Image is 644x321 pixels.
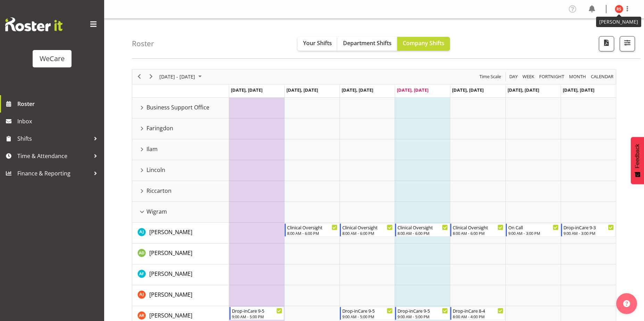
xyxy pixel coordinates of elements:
div: Drop-inCare 9-5 [342,307,393,314]
div: 8:00 AM - 4:00 PM [453,314,503,319]
button: Timeline Week [521,72,536,81]
span: Day [509,72,518,81]
a: [PERSON_NAME] [149,290,192,299]
div: On Call [508,224,559,231]
span: Feedback [634,144,641,168]
div: AJ Jones"s event - Clinical Oversight Begin From Thursday, September 25, 2025 at 8:00:00 AM GMT+1... [395,223,450,237]
img: Rosterit website logo [5,17,62,31]
td: Lincoln resource [132,160,229,181]
span: Week [522,72,535,81]
h4: Roster [132,40,154,48]
span: [DATE], [DATE] [342,87,373,93]
div: 9:00 AM - 3:00 PM [508,230,559,236]
div: AJ Jones"s event - Drop-inCare 9-3 Begin From Sunday, September 28, 2025 at 9:00:00 AM GMT+13:00 ... [561,223,616,237]
div: 9:00 AM - 3:00 PM [563,230,614,236]
div: 8:00 AM - 6:00 PM [287,230,337,236]
button: Timeline Month [568,72,587,81]
button: Your Shifts [298,37,337,51]
span: [DATE], [DATE] [563,87,594,93]
span: [DATE], [DATE] [286,87,318,93]
div: 9:00 AM - 5:00 PM [342,314,393,319]
div: Drop-inCare 8-4 [453,307,503,314]
span: [PERSON_NAME] [149,270,192,278]
td: Aleea Devenport resource [132,244,229,264]
div: Andrea Ramirez"s event - Drop-inCare 8-4 Begin From Friday, September 26, 2025 at 8:00:00 AM GMT+... [450,307,505,320]
div: 8:00 AM - 6:00 PM [398,230,448,236]
div: Clinical Oversight [342,224,393,231]
span: Month [568,72,587,81]
button: Time Scale [478,72,502,81]
div: Andrea Ramirez"s event - Drop-inCare 9-5 Begin From Thursday, September 25, 2025 at 9:00:00 AM GM... [395,307,450,320]
button: Previous [135,72,144,81]
div: AJ Jones"s event - Clinical Oversight Begin From Friday, September 26, 2025 at 8:00:00 AM GMT+12:... [450,223,505,237]
td: Ilam resource [132,139,229,160]
div: Drop-inCare 9-3 [563,224,614,231]
td: Riccarton resource [132,181,229,202]
span: calendar [590,72,614,81]
td: Alex Ferguson resource [132,264,229,285]
span: Business Support Office [147,103,209,112]
div: Clinical Oversight [287,224,337,231]
td: Amy Johannsen resource [132,285,229,306]
div: Andrea Ramirez"s event - Drop-inCare 9-5 Begin From Wednesday, September 24, 2025 at 9:00:00 AM G... [340,307,394,320]
button: Company Shifts [397,37,450,51]
button: Next [147,72,156,81]
span: [PERSON_NAME] [149,228,192,236]
a: [PERSON_NAME] [149,270,192,278]
span: Company Shifts [403,39,444,47]
span: Shifts [17,133,90,144]
button: Download a PDF of the roster according to the set date range. [599,36,614,51]
span: Time & Attendance [17,151,90,161]
button: Filter Shifts [620,36,635,51]
div: 8:00 AM - 6:00 PM [453,230,503,236]
span: Wigram [147,207,167,216]
span: [DATE], [DATE] [231,87,262,93]
span: [DATE], [DATE] [397,87,428,93]
div: AJ Jones"s event - Clinical Oversight Begin From Wednesday, September 24, 2025 at 8:00:00 AM GMT+... [340,223,394,237]
div: AJ Jones"s event - Clinical Oversight Begin From Tuesday, September 23, 2025 at 8:00:00 AM GMT+12... [285,223,339,237]
div: Clinical Oversight [398,224,448,231]
button: Department Shifts [337,37,397,51]
span: [PERSON_NAME] [149,312,192,319]
td: AJ Jones resource [132,223,229,244]
div: 8:00 AM - 6:00 PM [342,230,393,236]
a: [PERSON_NAME] [149,311,192,320]
span: Time Scale [479,72,502,81]
span: Ilam [147,145,158,153]
span: Finance & Reporting [17,168,90,179]
td: Faringdon resource [132,118,229,139]
div: next period [145,69,157,84]
button: Fortnight [538,72,566,81]
td: Business Support Office resource [132,98,229,118]
span: Lincoln [147,166,165,174]
span: [DATE], [DATE] [508,87,539,93]
td: Wigram resource [132,202,229,223]
button: Feedback - Show survey [631,137,644,184]
div: WeCare [40,53,65,64]
span: [DATE], [DATE] [452,87,484,93]
img: help-xxl-2.png [623,300,630,307]
span: [DATE] - [DATE] [159,72,196,81]
div: previous period [133,69,145,84]
span: Your Shifts [303,39,332,47]
span: Roster [17,99,101,109]
div: Clinical Oversight [453,224,503,231]
span: Fortnight [538,72,565,81]
div: 9:00 AM - 5:00 PM [398,314,448,319]
button: Month [590,72,615,81]
div: 9:00 AM - 5:00 PM [232,314,282,319]
div: Drop-inCare 9-5 [232,307,282,314]
span: Riccarton [147,187,172,195]
span: Inbox [17,116,101,126]
div: Drop-inCare 9-5 [398,307,448,314]
div: September 22 - 28, 2025 [157,69,206,84]
img: rhianne-sharples11255.jpg [615,5,623,13]
span: [PERSON_NAME] [149,291,192,298]
span: Faringdon [147,124,173,132]
div: Andrea Ramirez"s event - Drop-inCare 9-5 Begin From Monday, September 22, 2025 at 9:00:00 AM GMT+... [229,307,284,320]
button: September 2025 [158,72,205,81]
a: [PERSON_NAME] [149,249,192,257]
span: Department Shifts [343,39,392,47]
a: [PERSON_NAME] [149,228,192,236]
